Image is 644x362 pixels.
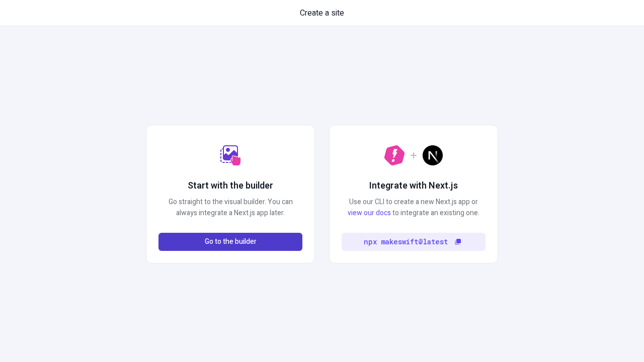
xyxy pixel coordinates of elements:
span: Create a site [300,7,344,19]
p: Use our CLI to create a new Next.js app or to integrate an existing one. [342,197,486,219]
h2: Start with the builder [188,179,273,193]
p: Go straight to the visual builder. You can always integrate a Next.js app later. [158,197,302,219]
code: npx makeswift@latest [364,236,448,247]
span: Go to the builder [205,236,257,247]
button: Go to the builder [158,233,302,251]
h2: Integrate with Next.js [369,179,458,193]
a: view our docs [348,208,391,218]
